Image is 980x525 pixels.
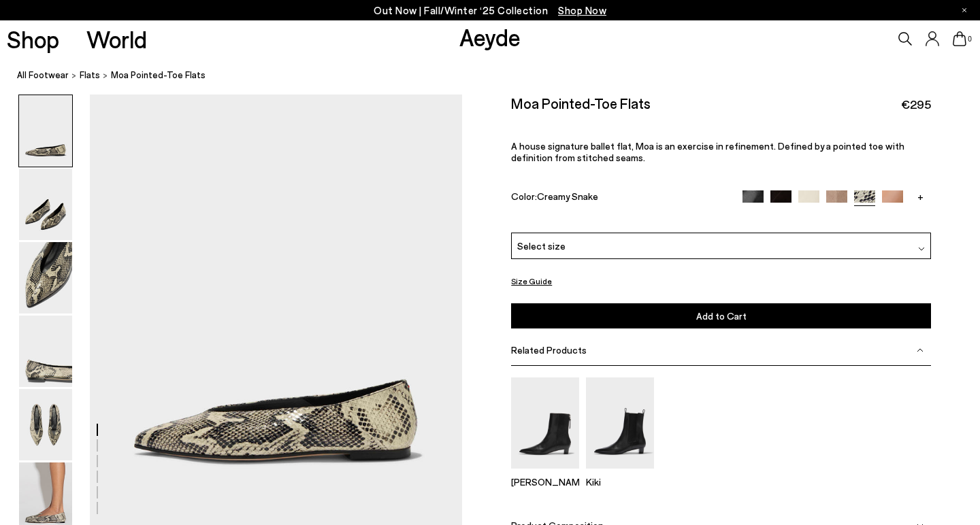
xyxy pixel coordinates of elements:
span: 0 [966,35,973,43]
img: svg%3E [918,245,925,252]
img: Moa Pointed-Toe Flats - Image 4 [19,316,72,387]
a: 0 [953,31,966,46]
span: €295 [901,96,931,113]
a: + [910,190,931,203]
span: Add to Cart [696,310,747,322]
button: Size Guide [511,273,552,290]
img: Kiki Leather Chelsea Boots [586,377,654,468]
a: Harriet Pointed Ankle Boots [PERSON_NAME] [511,459,579,488]
span: A house signature ballet flat, Moa is an exercise in refinement. Defined by a pointed toe with de... [511,140,904,163]
a: All Footwear [17,68,69,82]
span: Select size [517,239,566,253]
span: Navigate to /collections/new-in [558,4,606,16]
p: [PERSON_NAME] [511,476,579,488]
img: Moa Pointed-Toe Flats - Image 3 [19,242,72,314]
a: flats [80,68,100,82]
img: Harriet Pointed Ankle Boots [511,377,579,468]
img: Moa Pointed-Toe Flats - Image 1 [19,95,72,167]
p: Out Now | Fall/Winter ‘25 Collection [374,2,606,19]
span: Moa Pointed-Toe Flats [111,68,206,82]
span: Creamy Snake [537,190,598,202]
img: Moa Pointed-Toe Flats - Image 5 [19,389,72,460]
button: Add to Cart [511,303,931,328]
nav: breadcrumb [17,57,980,95]
span: Related Products [511,344,587,356]
img: svg%3E [917,347,924,354]
a: Aeyde [459,22,521,51]
a: World [86,27,147,51]
img: Moa Pointed-Toe Flats - Image 2 [19,169,72,240]
h2: Moa Pointed-Toe Flats [511,95,651,112]
a: Kiki Leather Chelsea Boots Kiki [586,459,654,488]
span: flats [80,69,100,80]
div: Color: [511,190,729,206]
a: Shop [7,27,59,51]
p: Kiki [586,476,654,488]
